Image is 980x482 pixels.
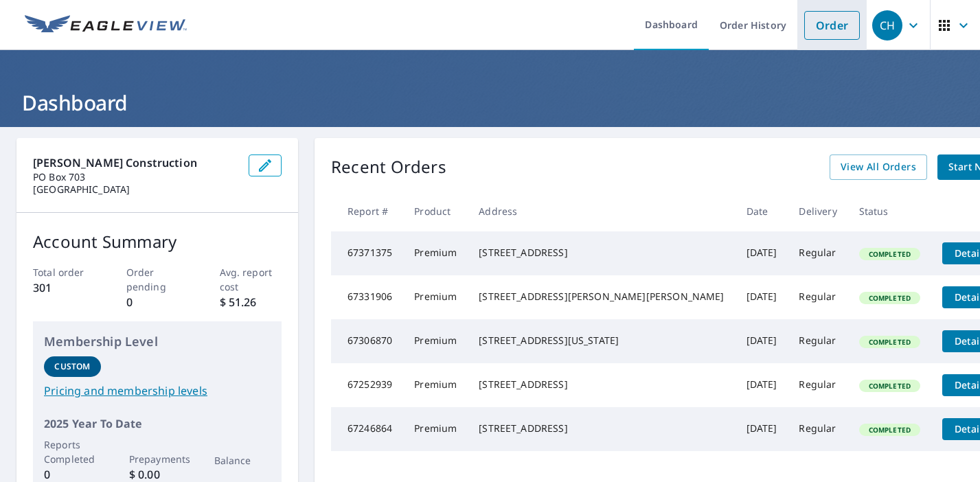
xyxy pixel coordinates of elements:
[479,290,724,303] div: [STREET_ADDRESS][PERSON_NAME][PERSON_NAME]
[44,382,271,399] a: Pricing and membership levels
[788,407,847,451] td: Regular
[25,15,187,36] img: EV Logo
[861,249,919,259] span: Completed
[403,231,468,275] td: Premium
[788,319,847,363] td: Regular
[403,407,468,451] td: Premium
[479,378,724,391] div: [STREET_ADDRESS]
[44,415,271,432] p: 2025 Year To Date
[804,11,860,40] a: Order
[331,319,403,363] td: 67306870
[331,363,403,407] td: 67252939
[861,337,919,347] span: Completed
[129,452,186,466] p: Prepayments
[33,154,238,171] p: [PERSON_NAME] Construction
[331,275,403,319] td: 67331906
[788,191,847,231] th: Delivery
[44,332,271,351] p: Membership Level
[479,334,724,347] div: [STREET_ADDRESS][US_STATE]
[54,360,90,373] p: Custom
[403,319,468,363] td: Premium
[861,425,919,435] span: Completed
[872,10,902,41] div: CH
[468,191,735,231] th: Address
[479,422,724,435] div: [STREET_ADDRESS]
[214,453,271,468] p: Balance
[331,231,403,275] td: 67371375
[788,275,847,319] td: Regular
[331,191,403,231] th: Report #
[33,183,238,196] p: [GEOGRAPHIC_DATA]
[479,246,724,260] div: [STREET_ADDRESS]
[788,363,847,407] td: Regular
[33,229,282,254] p: Account Summary
[16,89,964,117] h1: Dashboard
[403,275,468,319] td: Premium
[220,294,282,310] p: $ 51.26
[736,363,788,407] td: [DATE]
[33,279,95,296] p: 301
[403,191,468,231] th: Product
[736,231,788,275] td: [DATE]
[331,154,446,180] p: Recent Orders
[736,275,788,319] td: [DATE]
[220,265,282,294] p: Avg. report cost
[331,407,403,451] td: 67246864
[841,159,916,176] span: View All Orders
[861,381,919,391] span: Completed
[788,231,847,275] td: Regular
[126,294,189,310] p: 0
[830,154,927,180] a: View All Orders
[861,293,919,303] span: Completed
[736,319,788,363] td: [DATE]
[33,265,95,279] p: Total order
[848,191,931,231] th: Status
[33,171,238,183] p: PO Box 703
[403,363,468,407] td: Premium
[736,191,788,231] th: Date
[126,265,189,294] p: Order pending
[44,437,101,466] p: Reports Completed
[736,407,788,451] td: [DATE]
